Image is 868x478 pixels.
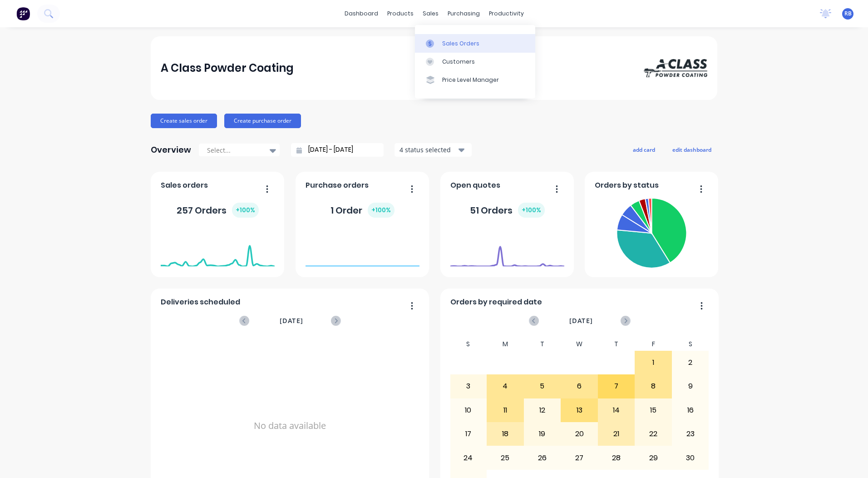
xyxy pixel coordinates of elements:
div: 12 [524,399,561,422]
div: 3 [450,375,487,398]
div: 13 [561,399,597,422]
div: 19 [524,423,561,445]
div: 4 status selected [399,145,457,154]
img: A Class Powder Coating [644,59,707,77]
div: sales [418,7,443,20]
div: 6 [561,375,597,398]
div: 22 [635,423,671,445]
div: S [672,338,709,351]
span: Open quotes [450,180,500,191]
button: Create sales order [151,114,217,128]
div: 1 [635,351,671,374]
div: 24 [450,446,487,469]
button: edit dashboard [666,144,717,155]
a: Sales Orders [415,34,535,52]
div: A Class Powder Coating [161,59,294,77]
div: M [487,338,524,351]
div: productivity [484,7,528,20]
span: [DATE] [569,316,593,326]
div: 10 [450,399,487,422]
div: 51 Orders [470,203,545,218]
div: 9 [672,375,709,398]
button: Create purchase order [224,114,301,128]
div: Sales Orders [442,40,479,48]
div: 15 [635,399,671,422]
div: + 100 % [368,203,395,218]
a: Customers [415,53,535,71]
div: 18 [487,423,523,445]
div: 26 [524,446,561,469]
div: 20 [561,423,597,445]
span: [DATE] [280,316,303,326]
div: 30 [672,446,709,469]
div: purchasing [443,7,484,20]
span: Purchase orders [306,180,369,191]
div: 17 [450,423,487,445]
button: add card [627,144,661,155]
div: W [561,338,598,351]
div: 7 [598,375,635,398]
div: 29 [635,446,671,469]
div: 8 [635,375,671,398]
div: 2 [672,351,709,374]
img: Factory [16,7,30,20]
div: 4 [487,375,523,398]
div: 28 [598,446,635,469]
div: products [383,7,418,20]
div: 16 [672,399,709,422]
div: + 100 % [232,203,259,218]
span: Deliveries scheduled [161,297,240,308]
div: F [635,338,672,351]
div: T [598,338,635,351]
div: + 100 % [518,203,545,218]
div: Price Level Manager [442,76,499,84]
div: Overview [151,141,191,159]
div: 14 [598,399,635,422]
span: RB [844,10,852,18]
div: 25 [487,446,523,469]
div: S [450,338,487,351]
div: 11 [487,399,523,422]
div: 5 [524,375,561,398]
button: 4 status selected [395,143,472,157]
span: Orders by status [595,180,659,191]
span: Sales orders [161,180,208,191]
a: dashboard [340,7,383,20]
div: T [524,338,561,351]
a: Price Level Manager [415,71,535,89]
div: 1 Order [330,203,395,218]
div: 23 [672,423,709,445]
div: Customers [442,58,475,66]
div: 27 [561,446,597,469]
div: 257 Orders [177,203,259,218]
div: 21 [598,423,635,445]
